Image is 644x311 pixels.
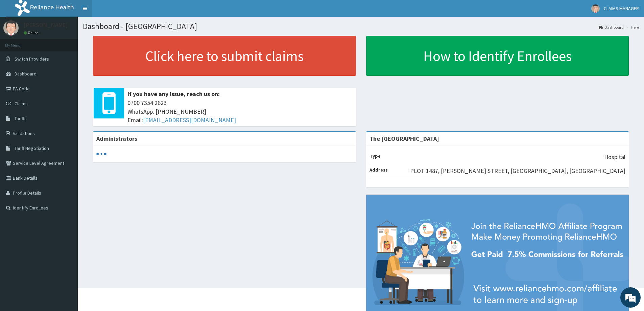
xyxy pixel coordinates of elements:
[127,90,220,98] b: If you have any issue, reach us on:
[366,36,629,76] a: How to Identify Enrollees
[96,135,137,142] b: Administrators
[143,116,236,124] a: [EMAIL_ADDRESS][DOMAIN_NAME]
[24,30,40,35] a: Online
[369,167,388,173] b: Address
[96,149,106,159] svg: audio-loading
[24,22,68,28] p: [PERSON_NAME]
[83,22,639,31] h1: Dashboard - [GEOGRAPHIC_DATA]
[604,153,625,161] p: Hospital
[15,56,49,62] span: Switch Providers
[624,24,639,30] li: Here
[591,4,600,13] img: User Image
[15,115,27,121] span: Tariffs
[369,153,381,159] b: Type
[3,20,19,36] img: User Image
[93,36,356,76] a: Click here to submit claims
[599,24,624,30] a: Dashboard
[15,71,37,77] span: Dashboard
[369,135,439,142] strong: The [GEOGRAPHIC_DATA]
[15,145,49,151] span: Tariff Negotiation
[127,98,353,125] span: 0700 7354 2623 WhatsApp: [PHONE_NUMBER] Email:
[410,166,625,175] p: PLOT 1487, [PERSON_NAME] STREET, [GEOGRAPHIC_DATA], [GEOGRAPHIC_DATA]
[604,5,639,12] span: CLAIMS MANAGER
[15,101,28,107] span: Claims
